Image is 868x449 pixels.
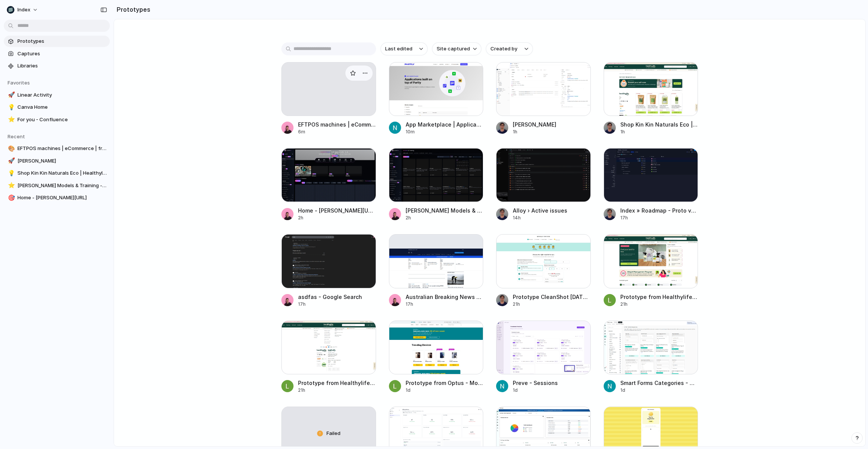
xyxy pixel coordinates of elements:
[298,120,376,128] div: EFTPOS machines | eCommerce | free quote | Tyro
[406,207,484,214] div: [PERSON_NAME] Models & Training - [PERSON_NAME][URL]
[4,192,110,203] a: 🎯Home - [PERSON_NAME][URL]
[406,379,484,387] div: Prototype from Optus - Mobile Phones, nbn, Home Internet, Entertainment and Sport
[8,91,13,99] div: 🚀
[486,42,533,55] button: Created by
[298,128,376,135] div: 6m
[620,293,698,301] div: Prototype from Healthylife & Healthylife Pharmacy (Formerly Superpharmacy)
[298,214,376,221] div: 2h
[496,321,591,394] a: Preve - SessionsPreve - Sessions1d
[381,42,428,55] button: Last edited
[17,50,107,58] span: Captures
[513,128,556,135] div: 1h
[8,133,25,139] span: Recent
[4,4,42,16] button: Index
[17,6,30,14] span: Index
[4,48,110,59] a: Captures
[4,89,110,101] a: 🚀Linear Activity
[620,207,698,214] div: Index » Roadmap - Proto variant
[7,91,14,99] button: 🚀
[114,5,150,14] h2: Prototypes
[281,62,376,135] a: EFTPOS machines | eCommerce | free quote | Tyro6m
[406,293,484,301] div: Australian Breaking News Headlines & World News Online | [DOMAIN_NAME]
[604,321,698,394] a: Smart Forms Categories - DVIR / Vehicle Inspections | WorkyardSmart Forms Categories - DVIR / Veh...
[604,234,698,307] a: Prototype from Healthylife & Healthylife Pharmacy (Formerly Superpharmacy)Prototype from Healthyl...
[281,321,376,394] a: Prototype from Healthylife & Healthylife Pharmacy | Your online health destinationPrototype from ...
[298,301,362,308] div: 17h
[8,169,13,178] div: 💡
[406,120,484,128] div: App Marketplace | Applications built on top of Partly Infrastructure
[8,156,13,165] div: 🚀
[4,143,110,154] a: 🎨EFTPOS machines | eCommerce | free quote | Tyro
[17,145,107,152] span: EFTPOS machines | eCommerce | free quote | Tyro
[281,148,376,221] a: Home - Leonardo.AiHome - [PERSON_NAME][URL]2h
[385,45,412,53] span: Last edited
[17,38,107,45] span: Prototypes
[406,387,484,394] div: 1d
[513,387,558,394] div: 1d
[7,194,14,202] button: 🎯
[490,45,517,53] span: Created by
[620,301,698,308] div: 21h
[8,80,30,86] span: Favorites
[8,194,13,202] div: 🎯
[298,293,362,301] div: asdfas - Google Search
[513,293,591,301] div: Prototype CleanShot [DATE] 15.22.50@2x.png
[513,301,591,308] div: 21h
[7,116,14,124] button: ⭐
[298,387,376,394] div: 21h
[17,169,107,177] span: Shop Kin Kin Naturals Eco | Healthylife
[8,181,13,190] div: ⭐
[513,207,567,214] div: Alloy › Active issues
[604,148,698,221] a: Index » Roadmap - Proto variantIndex » Roadmap - Proto variant17h
[7,182,14,189] button: ⭐
[620,387,698,394] div: 1d
[17,157,107,165] span: [PERSON_NAME]
[406,214,484,221] div: 2h
[389,321,484,394] a: Prototype from Optus - Mobile Phones, nbn, Home Internet, Entertainment and SportPrototype from O...
[7,157,14,165] button: 🚀
[389,148,484,221] a: Leonardo Ai Models & Training - Leonardo.Ai[PERSON_NAME] Models & Training - [PERSON_NAME][URL]2h
[298,207,376,214] div: Home - [PERSON_NAME][URL]
[620,120,698,128] div: Shop Kin Kin Naturals Eco | Healthylife
[281,234,376,307] a: asdfas - Google Searchasdfas - Google Search17h
[8,115,13,124] div: ⭐
[4,114,110,125] a: ⭐For you - Confluence
[4,60,110,72] a: Libraries
[326,430,340,437] span: Failed
[513,379,558,387] div: Preve - Sessions
[432,42,481,55] button: Site captured
[496,62,591,135] a: Aleksi Kallio - Attio[PERSON_NAME]1h
[496,234,591,307] a: Prototype CleanShot 2025-08-20 at 15.22.50@2x.pngPrototype CleanShot [DATE] 15.22.50@2x.png21h
[620,128,698,135] div: 1h
[8,144,13,153] div: 🎨
[437,45,470,53] span: Site captured
[7,145,14,152] button: 🎨
[17,103,107,111] span: Canva Home
[4,167,110,179] a: 💡Shop Kin Kin Naturals Eco | Healthylife
[17,116,107,124] span: For you - Confluence
[513,120,556,128] div: [PERSON_NAME]
[604,62,698,135] a: Shop Kin Kin Naturals Eco | HealthylifeShop Kin Kin Naturals Eco | Healthylife1h
[8,103,13,112] div: 💡
[7,103,14,111] button: 💡
[389,234,484,307] a: Australian Breaking News Headlines & World News Online | SMH.com.auAustralian Breaking News Headl...
[620,379,698,387] div: Smart Forms Categories - DVIR / Vehicle Inspections | Workyard
[406,301,484,308] div: 17h
[4,180,110,191] a: ⭐[PERSON_NAME] Models & Training - [PERSON_NAME][URL]
[406,128,484,135] div: 10m
[17,194,107,202] span: Home - [PERSON_NAME][URL]
[513,214,567,221] div: 14h
[4,155,110,167] a: 🚀[PERSON_NAME]
[298,379,376,387] div: Prototype from Healthylife & Healthylife Pharmacy | Your online health destination
[17,182,107,189] span: [PERSON_NAME] Models & Training - [PERSON_NAME][URL]
[17,91,107,99] span: Linear Activity
[7,169,14,177] button: 💡
[4,36,110,47] a: Prototypes
[17,62,107,70] span: Libraries
[389,62,484,135] a: App Marketplace | Applications built on top of Partly InfrastructureApp Marketplace | Application...
[496,148,591,221] a: Alloy › Active issuesAlloy › Active issues14h
[4,102,110,113] a: 💡Canva Home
